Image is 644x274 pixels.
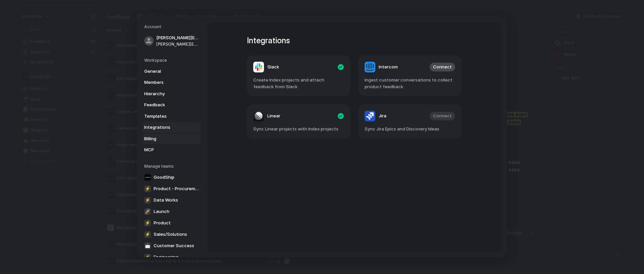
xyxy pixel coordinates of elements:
[142,183,203,194] a: ⚡Product - Procurement
[144,57,201,63] h5: Workspace
[154,231,187,238] span: Sales/Solutions
[144,147,187,153] span: MCP
[154,174,174,181] span: GoodShip
[144,124,187,131] span: Integrations
[142,252,203,263] a: ⚡Engineering
[142,229,203,240] a: ⚡Sales/Solutions
[267,64,279,70] span: Slack
[142,240,203,251] a: 📩Customer Success
[379,113,386,119] span: Jira
[379,64,398,70] span: Intercom
[430,63,455,71] button: Connect
[144,79,187,86] span: Members
[144,163,201,169] h5: Manage teams
[142,172,203,183] a: GoodShip
[253,77,344,90] span: Create Index projects and attach feedback from Slack
[142,89,201,99] a: Hierarchy
[144,208,151,215] div: 🚀
[154,208,169,215] span: Launch
[365,126,455,132] span: Sync Jira Epics and Discovery Ideas
[144,242,151,249] div: 📩
[144,102,187,108] span: Feedback
[142,66,201,77] a: General
[142,133,201,144] a: Billing
[142,122,201,133] a: Integrations
[142,218,203,228] a: ⚡Product
[144,91,187,97] span: Hierarchy
[144,24,201,30] h5: Account
[142,206,203,217] a: 🚀Launch
[154,254,178,261] span: Engineering
[142,100,201,110] a: Feedback
[154,242,194,249] span: Customer Success
[144,254,151,261] div: ⚡
[144,197,151,204] div: ⚡
[144,231,151,238] div: ⚡
[142,33,201,49] a: [PERSON_NAME][EMAIL_ADDRESS][DOMAIN_NAME][PERSON_NAME][EMAIL_ADDRESS][DOMAIN_NAME]
[365,77,455,90] span: Ingest customer conversations to collect product feedback
[253,126,344,132] span: Sync Linear projects with Index projects
[144,68,187,75] span: General
[433,64,452,70] span: Connect
[144,135,187,142] span: Billing
[142,77,201,88] a: Members
[156,41,199,47] span: [PERSON_NAME][EMAIL_ADDRESS][DOMAIN_NAME]
[144,220,151,226] div: ⚡
[144,185,151,192] div: ⚡
[247,35,462,47] h1: Integrations
[142,111,201,122] a: Templates
[154,197,178,204] span: Data Works
[154,220,171,226] span: Product
[267,113,280,119] span: Linear
[144,113,187,120] span: Templates
[156,35,199,41] span: [PERSON_NAME][EMAIL_ADDRESS][DOMAIN_NAME]
[142,195,203,206] a: ⚡Data Works
[142,145,201,155] a: MCP
[154,185,201,192] span: Product - Procurement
